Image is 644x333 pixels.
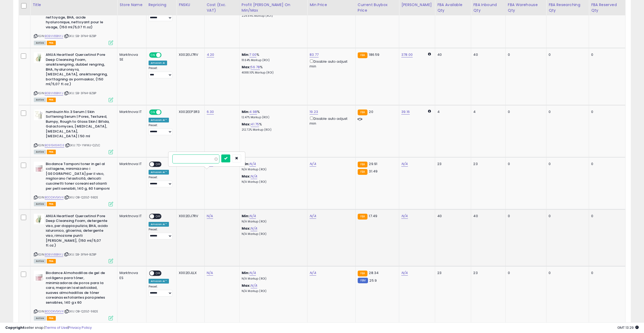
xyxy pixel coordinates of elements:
[242,174,251,179] b: Max:
[34,52,113,102] div: ASIN:
[549,110,585,114] div: 0
[617,325,639,330] span: 2025-09-16 13:29 GMT
[34,162,44,172] img: 31PnTGQEMyL._SL40_.jpg
[149,170,169,175] div: Amazon AI *
[251,174,257,179] a: N/A
[119,52,142,62] div: Marktnova SE
[591,110,621,114] div: 0
[473,271,502,275] div: 23
[160,53,169,57] span: OFF
[34,214,44,224] img: 31+iZsiR-5L._SL40_.jpg
[34,259,46,263] span: All listings currently available for purchase on Amazon
[358,52,367,58] small: FBA
[47,259,56,263] span: FBA
[242,122,303,132] div: %
[207,109,214,115] a: 6.30
[401,109,410,115] a: 39.16
[242,71,303,75] p: 4088.10% Markup (ROI)
[310,52,319,57] a: 83.77
[46,271,110,306] b: Biodance Almohadillas de gel de colágeno para tóner, minimizadoras de poros para la cara, mejoran...
[242,116,303,119] p: 12.47% Markup (ROI)
[154,214,163,218] span: OFF
[242,52,250,57] b: Min:
[119,214,142,218] div: Marktnova IT
[45,143,64,148] a: B0915K6WD3
[549,2,587,13] div: FBA Researching Qty
[34,316,46,321] span: All listings currently available for purchase on Amazon
[149,61,167,65] div: Amazon AI
[401,161,408,167] a: N/A
[45,325,68,330] a: Terms of Use
[310,58,351,69] div: Disable auto adjust min
[154,162,163,166] span: OFF
[437,110,467,114] div: 4
[242,180,303,184] p: N/A Markup (ROI)
[179,2,202,8] div: FNSKU
[242,58,303,62] p: 111.64% Markup (ROI)
[45,309,63,314] a: B0DDXV5KV4
[310,109,318,115] a: 19.23
[358,162,367,167] small: FBA
[45,252,63,257] a: B0BVV8BNYJ
[591,2,623,13] div: FBA Reserved Qty
[369,270,379,275] span: 28.34
[242,14,303,18] p: 226.54% Markup (ROI)
[401,213,408,219] a: N/A
[149,228,173,240] div: Preset:
[46,162,110,192] b: Biodance Tamponi toner in gel al collagene, minimizzano i [GEOGRAPHIC_DATA] per il viso, migliora...
[591,162,621,166] div: 0
[428,110,431,113] i: Calculated using Dynamic Max Price.
[65,143,100,147] span: | SKU: 7D-YWWJ-QZLC
[64,252,96,257] span: | SKU: SB-3FN4-BZBP
[119,162,142,166] div: Marktnova IT
[207,2,237,13] div: Cost (Exc. VAT)
[249,270,256,276] a: N/A
[242,289,303,293] p: N/A Markup (ROI)
[149,222,169,227] div: Amazon AI *
[473,162,502,166] div: 23
[473,110,502,114] div: 4
[242,2,305,13] div: Profit [PERSON_NAME] on Min/Max
[358,2,397,13] div: Current Buybox Price
[508,162,542,166] div: 0
[549,214,585,218] div: 0
[34,271,44,281] img: 31PnTGQEMyL._SL40_.jpg
[179,214,200,218] div: X002EIJ7RV
[149,118,169,122] div: Amazon AI *
[149,2,174,8] div: Repricing
[119,110,142,114] div: Marktnova IT
[242,232,303,236] p: N/A Markup (ROI)
[150,53,156,57] span: ON
[242,270,250,275] b: Min:
[251,65,260,70] a: 56.78
[34,162,113,206] div: ASIN:
[401,270,408,276] a: N/A
[473,214,502,218] div: 40
[242,128,303,132] p: 212.72% Markup (ROI)
[179,110,200,114] div: X002EEP3R3
[33,2,115,8] div: Title
[46,110,110,140] b: numbuzin No.3 Serum | Skin Softening Serum | Pores, Textured, Bumpy, Rough to Glass Skin | Bifida...
[64,195,98,199] span: | SKU: OB-Q2GZ-9B2E
[154,271,163,276] span: OFF
[64,34,96,38] span: | SKU: SB-3FN4-BZBP
[242,65,251,70] b: Max:
[34,41,46,45] span: All listings currently available for purchase on Amazon
[437,271,467,275] div: 23
[369,213,377,218] span: 17.49
[310,2,353,8] div: Min Price
[149,124,173,135] div: Preset:
[207,213,213,219] a: N/A
[179,271,200,275] div: X002EIJLLX
[207,270,213,276] a: N/A
[34,98,46,102] span: All listings currently available for purchase on Amazon
[508,52,542,57] div: 0
[249,52,256,57] a: 7.00
[437,52,467,57] div: 40
[549,162,585,166] div: 0
[242,122,251,127] b: Max:
[47,202,56,206] span: FBA
[369,278,377,283] span: 25.9
[437,214,467,218] div: 40
[251,283,257,288] a: N/A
